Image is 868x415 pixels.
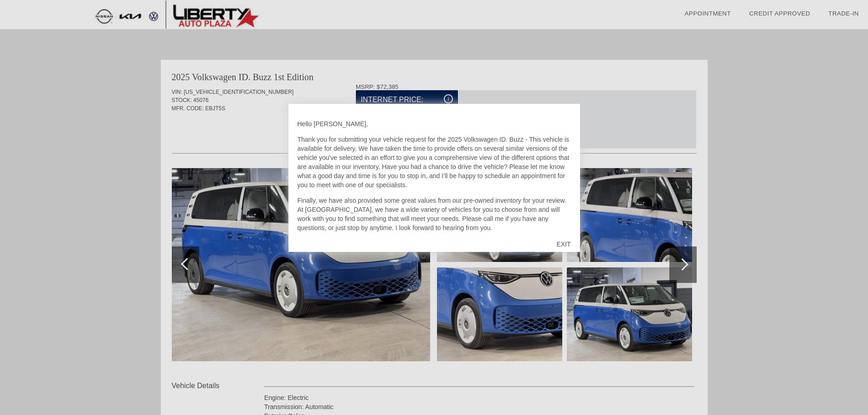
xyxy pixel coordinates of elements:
[298,196,571,232] p: Finally, we have also provided some great values from our pre-owned inventory for your review. At...
[749,10,810,17] a: Credit Approved
[298,119,571,128] p: Hello [PERSON_NAME],
[298,135,571,190] p: Thank you for submitting your vehicle request for the 2025 Volkswagen ID. Buzz - This vehicle is ...
[547,231,580,258] div: EXIT
[828,10,859,17] a: Trade-In
[684,10,731,17] a: Appointment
